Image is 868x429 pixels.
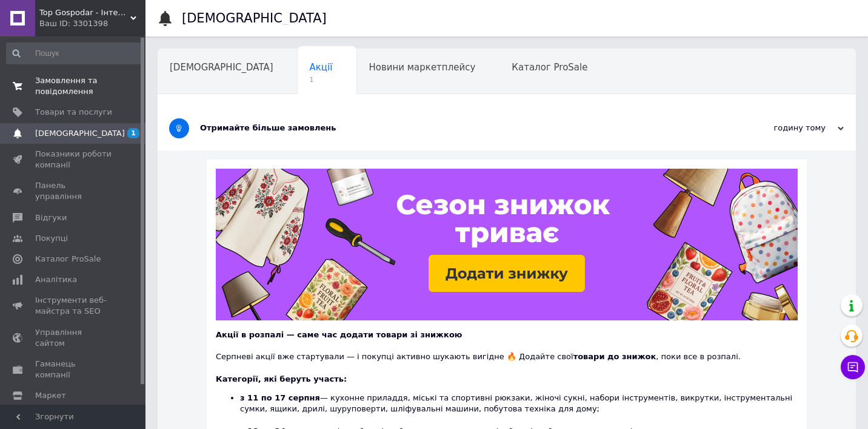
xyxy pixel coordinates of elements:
span: Панель управління [35,180,112,202]
span: Товари та послуги [35,107,112,118]
span: 1 [310,75,333,84]
span: Управління сайтом [35,327,112,349]
span: Інструменти веб-майстра та SEO [35,295,112,317]
span: Гаманець компанії [35,359,112,380]
div: Отримайте більше замовлень [200,123,723,133]
span: [DEMOGRAPHIC_DATA] [35,128,125,139]
b: з 11 по 17 серпня [240,393,320,402]
span: [DEMOGRAPHIC_DATA] [170,62,273,73]
span: Top Gospodar - Інтернет-магазин товарів для домашнього та фермерського господарства [39,7,130,18]
span: Відгуки [35,212,67,223]
b: товари до знижок [573,352,656,361]
b: Категорії, які беруть участь: [216,374,347,383]
div: годину тому [723,123,844,133]
span: Замовлення та повідомлення [35,75,112,97]
div: Серпневі акції вже стартували — і покупці активно шукають вигідне 🔥 Додайте свої , поки все в роз... [216,340,798,362]
span: Покупці [35,233,68,244]
li: — кухонне приладдя, міські та спортивні рюкзаки, жіночі сукні, набори інструментів, викрутки, інс... [240,393,798,426]
span: Маркет [35,390,66,401]
span: Каталог ProSale [512,62,587,73]
button: Чат з покупцем [841,355,865,379]
span: Показники роботи компанії [35,149,112,171]
span: Новини маркетплейсу [369,62,475,73]
span: Акції [310,62,333,73]
div: Ваш ID: 3301398 [39,18,145,29]
b: Акції в розпалі — саме час додати товари зі знижкою [216,330,462,339]
h1: [DEMOGRAPHIC_DATA] [182,11,327,25]
span: 1 [127,128,139,138]
span: Аналітика [35,274,77,285]
input: Пошук [6,42,143,64]
span: Каталог ProSale [35,254,101,265]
